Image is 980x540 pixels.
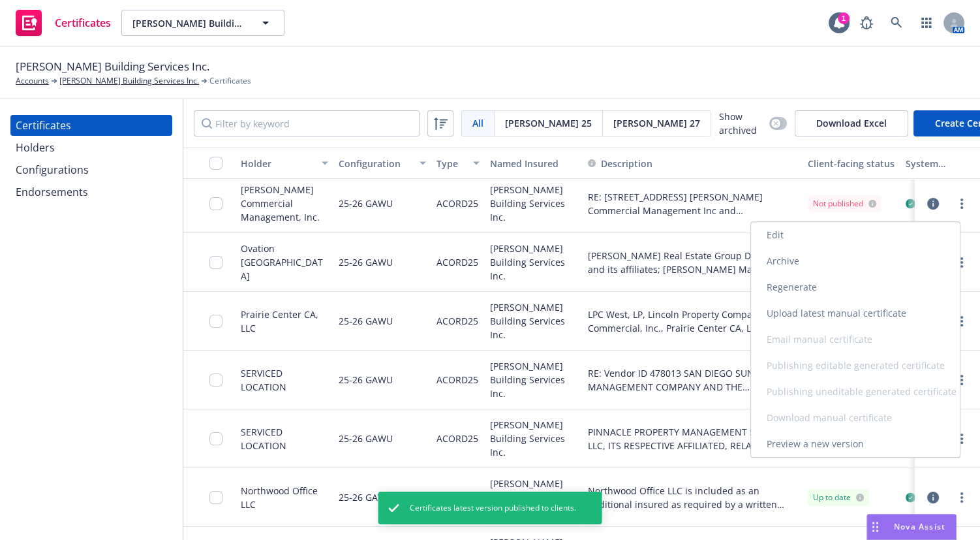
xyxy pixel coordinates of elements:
div: 25-26 GAWU [339,300,393,342]
div: Named Insured [490,157,577,170]
input: Select all [209,157,222,170]
input: Toggle Row Selected [209,373,222,387]
div: 25-26 GAWU [339,182,393,225]
div: [PERSON_NAME] Building Services Inc. [485,351,583,409]
div: [PERSON_NAME] Building Services Inc. [485,468,583,527]
div: Configurations [16,159,89,180]
input: Toggle Row Selected [209,197,222,210]
a: Endorsements [10,182,172,202]
span: [PERSON_NAME] 27 [613,116,700,130]
div: System certificate last generated [906,157,979,170]
span: [PERSON_NAME] Building Services Inc. [132,16,245,30]
span: Certificates [55,18,111,28]
a: Search [883,10,910,36]
input: Toggle Row Selected [209,315,222,328]
span: [PERSON_NAME] 25 [505,116,592,130]
div: ACORD25 [436,241,478,283]
div: Northwood Office LLC [241,484,328,511]
button: [PERSON_NAME] Real Estate Group DLS, LLC and its affiliates; [PERSON_NAME] Management Group LLC a... [588,249,797,276]
div: 25-26 GAWU [339,417,393,460]
div: 25-26 GAWU [339,241,393,283]
a: Report a Bug [853,10,880,36]
a: [PERSON_NAME] Building Services Inc. [59,75,199,87]
button: Client-facing status [803,148,900,179]
button: Configuration [333,148,431,179]
div: Up to date [813,492,864,503]
button: Northwood Office LLC is included as an additional insured as required by a written contract with ... [588,484,797,511]
a: Accounts [16,75,49,87]
a: more [954,431,970,447]
a: Upload latest manual certificate [751,300,960,326]
div: 25-26 GAWU [339,476,393,518]
a: Preview a new version [751,431,960,457]
a: more [954,196,970,212]
button: Description [588,157,652,170]
a: more [954,372,970,388]
span: Nova Assist [894,521,945,532]
button: PINNACLE PROPERTY MANAGEMENT SERVICES, LLC, ITS RESPECTIVE AFFILIATED, RELATED, PARENT AND SUBSID... [588,425,797,453]
button: Download Excel [795,110,908,136]
button: RE: Vendor ID 478013 SAN DIEGO SUNRISE MANAGEMENT COMPANY AND THE OWNERSHIP ENTITIES OF THEIR OWN... [588,366,797,394]
a: Certificates [10,5,116,41]
div: [PERSON_NAME] Building Services Inc. [485,174,583,233]
div: Endorsements [16,182,88,202]
button: RE: [STREET_ADDRESS] [PERSON_NAME] Commercial Management Inc and [STREET_ADDRESS], LLC are includ... [588,190,797,217]
span: Certificates latest version published to clients. [410,502,576,514]
div: Not published [813,198,876,210]
div: ACORD25 [436,182,478,225]
input: Toggle Row Selected [209,491,222,504]
div: Type [436,157,465,170]
div: [PERSON_NAME] Building Services Inc. [485,292,583,351]
a: Switch app [913,10,940,36]
div: Holders [16,137,55,158]
button: Type [431,148,485,179]
a: Edit [751,222,960,248]
input: Toggle Row Selected [209,256,222,269]
input: Filter by keyword [194,110,420,136]
button: Nova Assist [866,514,957,540]
div: Configuration [339,157,412,170]
span: [PERSON_NAME] Building Services Inc. [16,58,209,75]
div: [PERSON_NAME] Building Services Inc. [485,409,583,468]
a: more [954,490,970,505]
input: Toggle Row Selected [209,432,222,445]
a: Holders [10,137,172,158]
a: Regenerate [751,274,960,300]
span: Show archived [719,110,764,137]
a: Certificates [10,115,172,136]
button: Named Insured [485,148,583,179]
div: SERVICED LOCATION [241,425,328,453]
div: [PERSON_NAME] Commercial Management, Inc. [241,183,328,224]
div: [PERSON_NAME] Building Services Inc. [485,233,583,292]
a: more [954,313,970,329]
div: 25-26 GAWU [339,358,393,401]
a: Archive [751,248,960,274]
div: Drag to move [867,515,883,539]
button: LPC West, LP, Lincoln Property Company Commercial, Inc., Prairie Center CA, LLC, and CAPITAL ONE,... [588,308,797,335]
div: Client-facing status [808,157,895,170]
span: All [472,116,483,130]
div: ACORD25 [436,300,478,342]
button: [PERSON_NAME] Building Services Inc. [121,10,284,36]
a: Configurations [10,159,172,180]
a: more [954,255,970,270]
div: Ovation [GEOGRAPHIC_DATA] [241,242,328,283]
div: ACORD25 [436,476,478,518]
div: SERVICED LOCATION [241,366,328,394]
button: Holder [236,148,333,179]
span: Certificates [209,75,251,87]
div: ACORD25 [436,417,478,460]
div: 1 [838,12,850,24]
div: Certificates [16,115,71,136]
div: ACORD25 [436,358,478,401]
div: Prairie Center CA, LLC [241,308,328,335]
div: Holder [241,157,314,170]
